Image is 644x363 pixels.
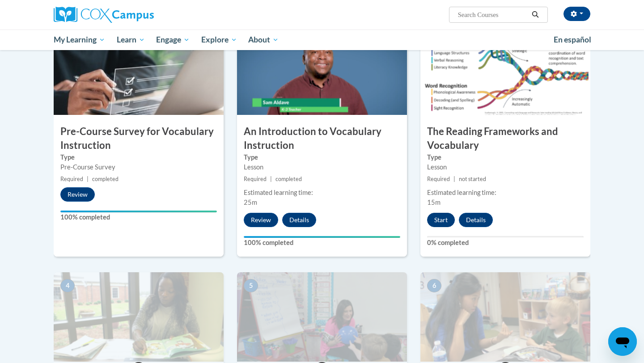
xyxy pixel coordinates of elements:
span: 15m [427,198,441,206]
span: Engage [156,34,190,45]
div: Main menu [40,30,604,50]
div: Your progress [244,236,400,238]
button: Account Settings [563,7,590,21]
iframe: Button to launch messaging window [608,327,637,356]
h3: Pre-Course Survey for Vocabulary Instruction [54,125,224,152]
button: Details [459,213,493,227]
button: Start [427,213,455,227]
img: Course Image [237,25,407,115]
h3: An Introduction to Vocabulary Instruction [237,125,407,152]
a: My Learning [48,30,111,50]
a: Explore [195,30,243,50]
span: 6 [427,279,441,292]
div: Lesson [244,162,400,172]
div: Your progress [60,211,217,212]
div: Pre-Course Survey [60,162,217,172]
img: Course Image [420,272,590,362]
span: | [270,176,272,182]
button: Review [244,213,278,227]
span: completed [275,176,302,182]
h3: The Reading Frameworks and Vocabulary [420,125,590,152]
img: Course Image [54,25,224,115]
span: En español [554,35,591,44]
span: | [453,176,455,182]
button: Review [60,187,95,202]
img: Course Image [237,272,407,362]
span: 25m [244,198,257,206]
a: Cox Campus [54,7,224,23]
span: | [87,176,89,182]
button: Search [529,9,542,20]
label: Type [60,152,217,162]
span: Learn [117,34,145,45]
span: not started [459,176,486,182]
div: Estimated learning time: [244,188,400,198]
span: Required [427,176,450,182]
a: Learn [111,30,151,50]
span: completed [92,176,119,182]
label: Type [244,152,400,162]
span: 4 [60,279,75,292]
span: About [248,34,279,45]
span: My Learning [54,34,105,45]
span: 5 [244,279,258,292]
a: En español [548,30,597,49]
input: Search Courses [457,9,529,20]
button: Details [282,213,316,227]
div: Estimated learning time: [427,188,584,198]
label: 100% completed [244,238,400,248]
a: About [243,30,285,50]
img: Course Image [420,25,590,115]
span: Explore [201,34,237,45]
div: Lesson [427,162,584,172]
img: Course Image [54,272,224,362]
span: Required [244,176,267,182]
img: Cox Campus [54,7,154,23]
label: 0% completed [427,238,584,248]
label: Type [427,152,584,162]
a: Engage [150,30,195,50]
label: 100% completed [60,212,217,222]
span: Required [60,176,83,182]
